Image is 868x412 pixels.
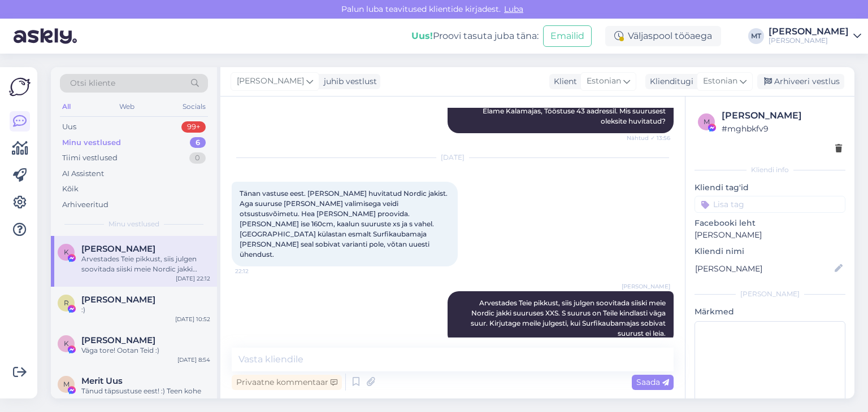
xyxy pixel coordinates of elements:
[81,376,123,386] span: Merit Uus
[180,99,208,114] div: Socials
[622,282,670,291] span: [PERSON_NAME]
[695,217,845,229] p: Facebooki leht
[543,25,592,47] button: Emailid
[64,339,69,348] span: K
[81,244,155,254] span: Kristel Goldšmidt
[64,299,69,307] span: R
[177,356,210,364] div: [DATE] 8:54
[471,299,667,338] span: Arvestades Teie pikkust, siis julgen soovitada siiski meie Nordic jakki suuruses XXS. S suurus on...
[190,137,206,148] div: 6
[81,305,210,315] div: :)
[62,183,79,195] div: Kõik
[695,196,845,213] input: Lisa tag
[117,99,137,114] div: Web
[64,248,69,256] span: K
[411,29,539,43] div: Proovi tasuta juba täna:
[9,76,31,98] img: Askly Logo
[769,27,849,36] div: [PERSON_NAME]
[232,152,674,163] div: [DATE]
[695,246,845,257] p: Kliendi nimi
[587,75,621,87] span: Estonian
[605,26,721,46] div: Väljaspool tööaega
[70,77,115,89] span: Otsi kliente
[62,121,76,133] div: Uus
[81,295,155,305] span: Ringo Voosalu
[63,380,70,388] span: M
[189,152,206,164] div: 0
[748,28,764,44] div: MT
[60,99,73,114] div: All
[501,4,527,14] span: Luba
[757,74,844,89] div: Arhiveeri vestlus
[636,377,669,387] span: Saada
[62,199,108,211] div: Arhiveeritud
[695,289,845,299] div: [PERSON_NAME]
[695,182,845,194] p: Kliendi tag'id
[695,229,845,241] p: [PERSON_NAME]
[627,134,670,142] span: Nähtud ✓ 13:56
[722,122,842,135] div: # mghbkfv9
[319,76,377,87] div: juhib vestlust
[81,335,155,345] span: Katrin Katrin
[411,30,433,41] b: Uus!
[703,75,737,87] span: Estonian
[722,109,842,122] div: [PERSON_NAME]
[769,36,849,45] div: [PERSON_NAME]
[81,386,210,406] div: Tänud täpsustuse eest! :) Teen kohe arve ära [PERSON_NAME] [PERSON_NAME].
[176,274,210,283] div: [DATE] 22:12
[235,267,277,275] span: 22:12
[769,27,861,45] a: [PERSON_NAME][PERSON_NAME]
[695,262,832,275] input: Lisa nimi
[62,152,118,164] div: Tiimi vestlused
[549,76,577,87] div: Klient
[108,219,159,229] span: Minu vestlused
[240,189,449,258] span: Tänan vastuse eest. [PERSON_NAME] huvitatud Nordic jakist. Aga suuruse [PERSON_NAME] valimisega v...
[237,75,304,87] span: [PERSON_NAME]
[704,117,710,126] span: m
[181,121,206,133] div: 99+
[232,375,342,390] div: Privaatne kommentaar
[81,254,210,274] div: Arvestades Teie pikkust, siis julgen soovitada siiski meie Nordic jakki suuruses XXS. S suurus on...
[62,168,104,179] div: AI Assistent
[645,76,693,87] div: Klienditugi
[62,137,121,148] div: Minu vestlused
[175,315,210,323] div: [DATE] 10:52
[81,345,210,356] div: Väga tore! Ootan Teid :)
[695,165,845,175] div: Kliendi info
[695,306,845,318] p: Märkmed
